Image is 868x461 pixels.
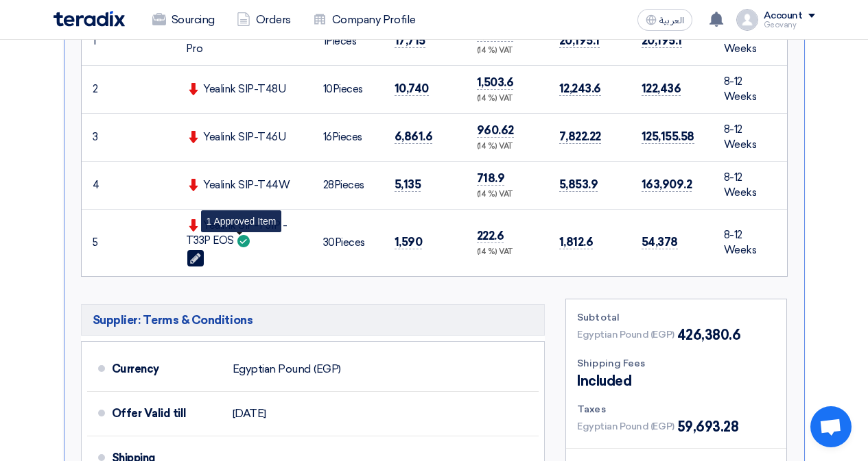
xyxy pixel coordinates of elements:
span: Included [577,371,631,391]
td: 8-12 Weeks [713,161,784,209]
span: 222.6 [477,229,504,243]
td: Pieces [312,209,384,276]
td: 5 [82,209,104,276]
a: Company Profile [302,5,427,35]
span: 163,909.2 [642,177,692,192]
span: 960.62 [477,123,514,138]
span: 1,590 [395,235,423,249]
span: 16 [323,131,332,143]
span: Egyptian Pound (EGP) [577,327,674,342]
img: Teradix logo [54,11,125,27]
span: 7,822.22 [559,129,601,144]
span: 426,380.6 [677,325,741,345]
div: Shipping Fees [577,356,775,371]
div: Subtotal [577,310,775,325]
a: Sourcing [141,5,226,35]
td: 3 [82,113,104,161]
span: 10 [323,83,333,95]
span: 28 [323,179,334,191]
div: Offer Valid till [112,397,222,430]
div: (14 %) VAT [477,247,537,258]
span: العربية [659,16,684,25]
td: 1 [82,18,104,66]
td: 8-12 Weeks [713,113,784,161]
span: 6,861.6 [395,129,433,144]
span: 125,155.58 [642,129,694,144]
span: 54,378 [642,235,678,249]
td: 2 [82,65,104,113]
td: 4 [82,161,104,209]
span: 59,693.28 [677,416,739,437]
td: Pieces [312,113,384,161]
span: 718.9 [477,171,505,186]
span: 10,740 [395,82,429,96]
div: Yealink SIP-T31P - T33P EOS [186,218,301,249]
button: العربية [637,9,692,31]
td: Pieces [312,161,384,209]
div: (14 %) VAT [477,45,537,57]
span: 5,135 [395,177,421,192]
span: 5,853.9 [559,177,598,192]
td: 8-12 Weeks [713,65,784,113]
span: Egyptian Pound (EGP) [577,419,674,434]
a: Orders [226,5,302,35]
span: 122,436 [642,82,681,96]
div: Open chat [810,406,852,447]
div: Currency [112,353,222,386]
div: Yealink SIP-T48U [186,82,301,97]
div: Geovany [764,21,815,29]
div: Yealink SIP-T58W Pro [186,26,301,57]
span: 12,243.6 [559,82,601,96]
td: Pieces [312,65,384,113]
span: 1,812.6 [559,235,594,249]
span: 20,195.1 [642,34,682,48]
td: 8-12 Weeks [713,209,784,276]
div: Taxes [577,402,775,416]
td: Pieces [312,18,384,66]
div: (14 %) VAT [477,189,537,201]
span: [DATE] [233,407,266,421]
span: 30 [323,236,335,249]
img: profile_test.png [736,9,758,31]
div: 1 Approved Item [201,210,282,232]
div: (14 %) VAT [477,93,537,105]
span: 17,715 [395,34,425,48]
td: 8-12 Weeks [713,18,784,66]
span: 1,503.6 [477,75,514,90]
div: Egyptian Pound (EGP) [233,356,341,382]
h5: Supplier: Terms & Conditions [81,304,546,336]
div: Account [764,10,803,22]
span: 20,195.1 [559,34,600,48]
div: Yealink SIP-T44W [186,177,301,193]
div: Yealink SIP-T46U [186,129,301,145]
span: 1 [323,35,327,47]
div: (14 %) VAT [477,141,537,153]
